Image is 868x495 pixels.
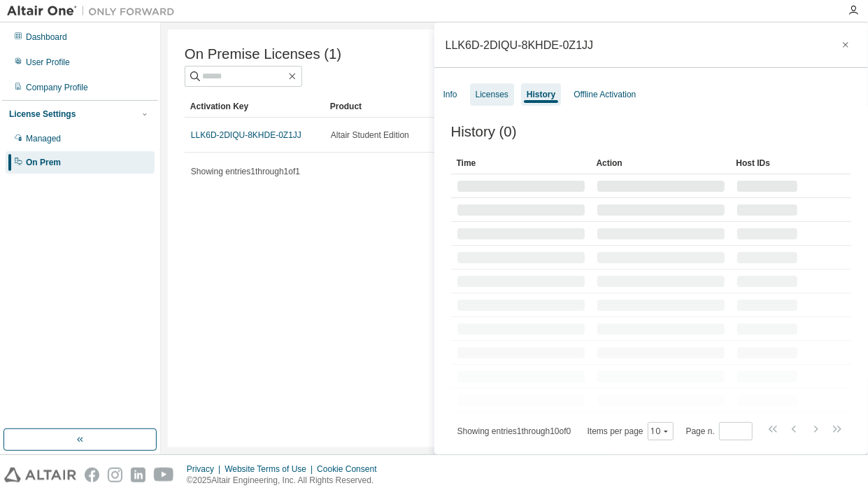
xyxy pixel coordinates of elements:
div: Privacy [187,463,225,475]
span: Page n. [686,422,753,440]
span: Showing entries 1 through 10 of 0 [457,426,571,436]
div: Cookie Consent [317,463,385,475]
div: Managed [26,133,61,144]
span: Altair Student Edition [331,130,409,141]
div: License Settings [9,109,76,120]
div: User Profile [26,57,70,68]
div: On Prem [26,157,61,168]
img: youtube.svg [154,468,174,482]
div: Product [330,95,459,118]
img: linkedin.svg [131,468,145,482]
div: Website Terms of Use [225,463,317,475]
div: Action [597,152,725,174]
div: History [527,89,555,100]
p: © 2025 Altair Engineering, Inc. All Rights Reserved. [187,475,385,487]
div: LLK6D-2DIQU-8KHDE-0Z1JJ [446,39,594,50]
div: Dashboard [26,32,67,43]
img: facebook.svg [85,468,99,482]
div: Info [443,89,457,100]
div: Company Profile [26,82,88,93]
span: Items per page [588,422,674,440]
div: Offline Activation [574,89,636,100]
a: LLK6D-2DIQU-8KHDE-0Z1JJ [191,130,301,140]
div: Licenses [476,89,508,100]
span: Showing entries 1 through 1 of 1 [191,167,300,176]
button: 10 [651,426,670,437]
div: Host IDs [737,152,799,174]
img: Altair One [7,4,182,18]
span: History (0) [451,124,517,140]
div: Activation Key [190,95,319,118]
img: instagram.svg [108,468,122,482]
span: On Premise Licenses (1) [185,46,341,62]
div: Time [457,152,585,174]
img: altair_logo.svg [4,468,76,482]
